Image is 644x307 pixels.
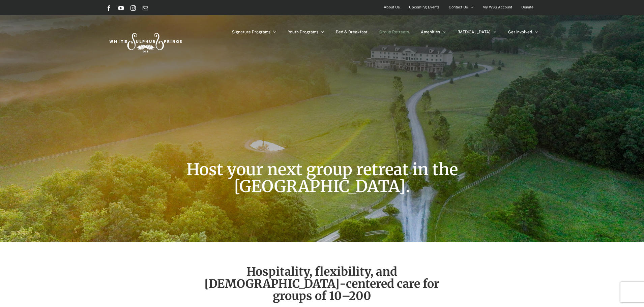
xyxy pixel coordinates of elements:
[421,30,440,34] span: Amenities
[458,15,496,49] a: [MEDICAL_DATA]
[106,26,184,57] img: White Sulphur Springs Logo
[336,15,368,49] a: Bed & Breakfast
[288,30,318,34] span: Youth Programs
[232,15,276,49] a: Signature Programs
[521,2,533,12] span: Donate
[379,30,409,34] span: Group Retreats
[482,2,512,12] span: My WSS Account
[409,2,440,12] span: Upcoming Events
[379,15,409,49] a: Group Retreats
[118,5,124,11] a: YouTube
[458,30,491,34] span: [MEDICAL_DATA]
[232,15,538,49] nav: Main Menu
[106,5,112,11] a: Facebook
[508,15,538,49] a: Get Involved
[288,15,324,49] a: Youth Programs
[196,266,448,302] h2: Hospitality, flexibility, and [DEMOGRAPHIC_DATA]-centered care for groups of 10–200
[336,30,368,34] span: Bed & Breakfast
[232,30,270,34] span: Signature Programs
[186,159,458,196] span: Host your next group retreat in the [GEOGRAPHIC_DATA].
[449,2,468,12] span: Contact Us
[130,5,136,11] a: Instagram
[508,30,532,34] span: Get Involved
[143,5,148,11] a: Email
[421,15,446,49] a: Amenities
[384,2,400,12] span: About Us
